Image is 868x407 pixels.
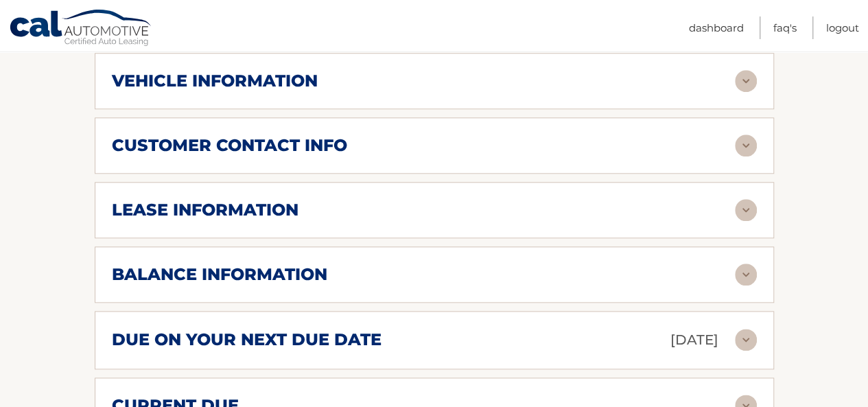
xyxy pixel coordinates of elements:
a: Cal Automotive [9,9,153,49]
img: accordion-rest.svg [735,264,757,286]
a: Logout [826,16,859,39]
h2: customer contact info [112,135,347,156]
a: FAQ's [773,16,797,39]
img: accordion-rest.svg [735,329,757,351]
a: Dashboard [689,16,744,39]
p: [DATE] [670,328,718,352]
img: accordion-rest.svg [735,70,757,92]
h2: balance information [112,264,327,285]
h2: lease information [112,200,298,220]
h2: due on your next due date [112,329,382,350]
h2: vehicle information [112,71,318,91]
img: accordion-rest.svg [735,199,757,221]
img: accordion-rest.svg [735,135,757,156]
